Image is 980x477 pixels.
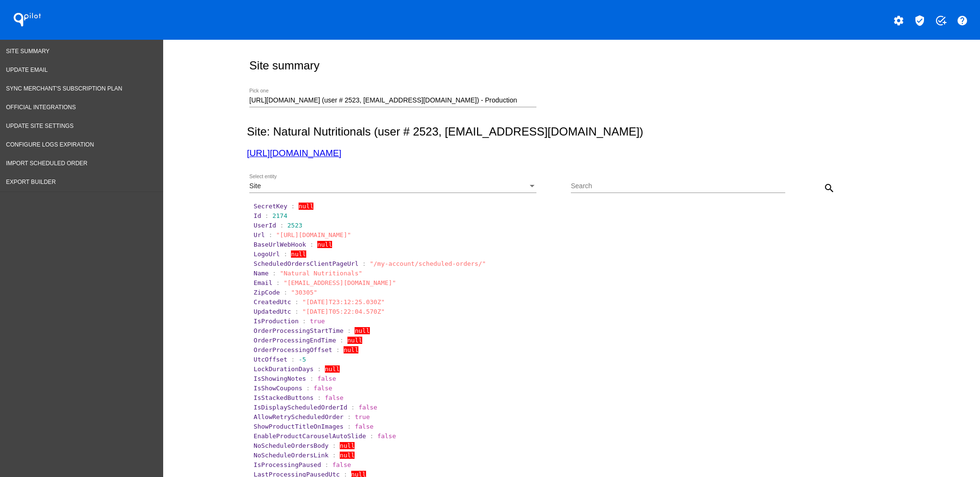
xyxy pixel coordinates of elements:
[254,279,272,286] span: Email
[325,394,344,401] span: false
[291,203,295,210] span: :
[254,327,344,334] span: OrderProcessingStartTime
[299,356,306,363] span: -5
[254,394,313,401] span: IsStackedButtons
[332,461,351,468] span: false
[362,260,366,267] span: :
[325,461,329,468] span: :
[340,452,355,459] span: null
[249,182,536,190] mat-select: Select entity
[347,413,351,420] span: :
[310,318,324,325] span: true
[6,67,48,73] span: Update Email
[254,385,302,392] span: IsShowCoupons
[280,270,362,277] span: "Natural Nutritionals"
[254,270,268,277] span: Name
[291,356,295,363] span: :
[317,394,321,401] span: :
[254,222,276,229] span: UserId
[249,59,320,72] h2: Site summary
[6,48,50,55] span: Site Summary
[254,337,336,344] span: OrderProcessingEndTime
[6,179,56,185] span: Export Builder
[325,365,340,373] span: null
[6,123,74,129] span: Update Site Settings
[291,250,306,258] span: null
[247,148,341,158] a: [URL][DOMAIN_NAME]
[935,15,947,26] mat-icon: add_task
[254,298,291,306] span: CreatedUtc
[254,365,313,373] span: LockDurationDays
[6,104,76,111] span: Official Integrations
[254,250,280,258] span: LogoUrl
[355,413,369,420] span: true
[249,182,261,190] span: Site
[332,442,336,449] span: :
[254,452,329,459] span: NoScheduleOrdersLink
[254,375,306,382] span: IsShowingNotes
[254,212,261,219] span: Id
[280,222,284,229] span: :
[306,385,310,392] span: :
[824,182,835,194] mat-icon: search
[276,231,351,238] span: "[URL][DOMAIN_NAME]"
[347,327,351,334] span: :
[8,10,46,29] h1: QPilot
[351,404,355,411] span: :
[332,452,336,459] span: :
[313,385,332,392] span: false
[317,241,332,248] span: null
[254,442,329,449] span: NoScheduleOrdersBody
[571,182,785,190] input: Search
[284,250,288,258] span: :
[288,222,302,229] span: 2523
[302,318,306,325] span: :
[6,141,94,148] span: Configure logs expiration
[254,289,280,296] span: ZipCode
[893,15,904,26] mat-icon: settings
[377,432,396,440] span: false
[254,260,358,267] span: ScheduledOrdersClientPageUrl
[957,15,968,26] mat-icon: help
[284,289,288,296] span: :
[272,270,276,277] span: :
[254,432,366,440] span: EnableProductCarouselAutoSlide
[295,298,299,306] span: :
[344,346,358,353] span: null
[336,346,340,353] span: :
[254,423,344,430] span: ShowProductTitleOnImages
[276,279,280,286] span: :
[299,203,313,210] span: null
[254,356,287,363] span: UtcOffset
[317,375,336,382] span: false
[340,442,355,449] span: null
[6,85,122,92] span: Sync Merchant's Subscription Plan
[291,289,317,296] span: "30305"
[247,125,892,138] h2: Site: Natural Nutritionals (user # 2523, [EMAIL_ADDRESS][DOMAIN_NAME])
[249,97,536,104] input: Number
[254,461,321,468] span: IsProcessingPaused
[370,432,374,440] span: :
[358,404,377,411] span: false
[347,337,362,344] span: null
[6,160,88,167] span: Import Scheduled Order
[272,212,287,219] span: 2174
[254,318,299,325] span: IsProduction
[310,241,313,248] span: :
[254,241,306,248] span: BaseUrlWebHook
[265,212,269,219] span: :
[302,298,385,306] span: "[DATE]T23:12:25.030Z"
[254,404,347,411] span: IsDisplayScheduledOrderId
[295,308,299,315] span: :
[355,423,373,430] span: false
[370,260,486,267] span: "/my-account/scheduled-orders/"
[254,413,344,420] span: AllowRetryScheduledOrder
[254,231,265,238] span: Url
[317,365,321,373] span: :
[254,346,332,353] span: OrderProcessingOffset
[340,337,344,344] span: :
[355,327,369,334] span: null
[254,308,291,315] span: UpdatedUtc
[268,231,272,238] span: :
[254,203,287,210] span: SecretKey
